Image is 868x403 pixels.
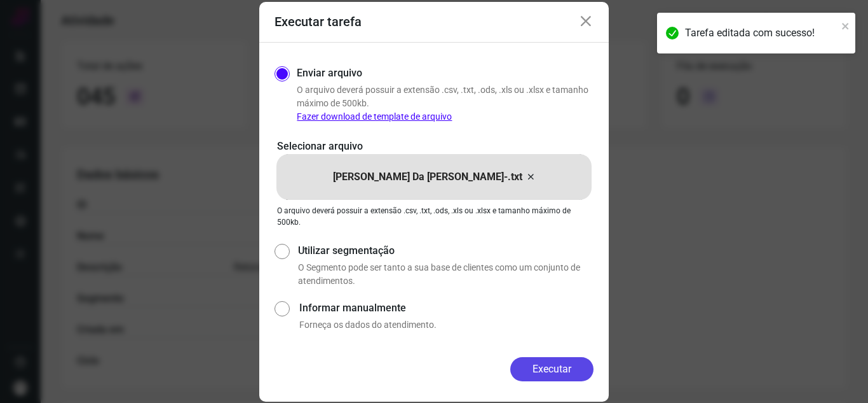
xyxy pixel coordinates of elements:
[297,66,362,81] label: Enviar arquivo
[685,25,837,41] div: Tarefa editada com sucesso!
[510,357,593,381] button: Executar
[299,300,593,316] label: Informar manualmente
[299,318,593,332] p: Forneça os dados do atendimento.
[298,261,593,288] p: O Segmento pode ser tanto a sua base de clientes como um conjunto de atendimentos.
[841,18,850,33] button: close
[277,205,591,228] p: O arquivo deverá possuir a extensão .csv, .txt, .ods, .xls ou .xlsx e tamanho máximo de 500kb.
[277,139,591,154] p: Selecionar arquivo
[298,243,593,258] label: Utilizar segmentação
[297,83,593,124] p: O arquivo deverá possuir a extensão .csv, .txt, .ods, .xls ou .xlsx e tamanho máximo de 500kb.
[297,111,452,122] a: Fazer download de template de arquivo
[333,169,522,185] p: [PERSON_NAME] Da [PERSON_NAME]-.txt
[275,14,362,29] h3: Executar tarefa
